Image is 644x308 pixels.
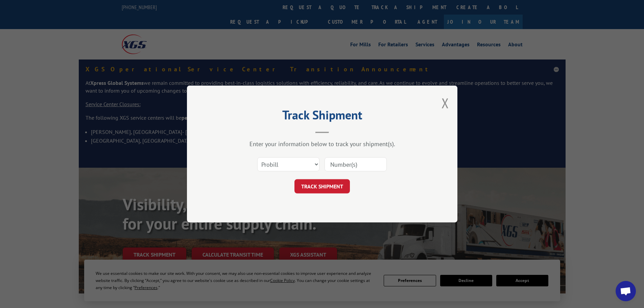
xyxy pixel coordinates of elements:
button: TRACK SHIPMENT [294,179,350,193]
h2: Track Shipment [221,110,424,123]
div: Enter your information below to track your shipment(s). [221,140,424,148]
input: Number(s) [325,157,387,171]
button: Close modal [442,94,449,112]
a: Open chat [616,281,636,301]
